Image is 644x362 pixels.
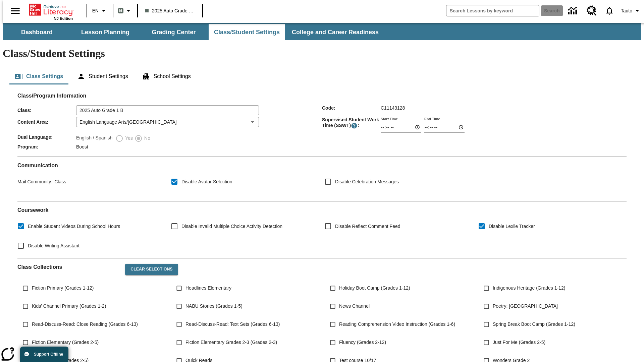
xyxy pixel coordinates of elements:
span: B [119,6,122,15]
button: School Settings [137,68,196,84]
span: Read-Discuss-Read: Text Sets (Grades 6-13) [185,321,280,328]
div: Class/Program Information [17,99,627,151]
span: Read-Discuss-Read: Close Reading (Grades 6-13) [32,321,138,328]
span: Just For Me (Grades 2-5) [493,339,545,346]
div: SubNavbar [3,24,385,40]
button: Open side menu [5,1,25,21]
button: Supervised Student Work Time is the timeframe when students can take LevelSet and when lessons ar... [351,122,358,129]
span: C11143128 [381,105,405,111]
div: SubNavbar [3,23,641,40]
button: Dashboard [3,24,70,40]
button: Boost Class color is gray green. Change class color [115,5,135,17]
span: NABU Stories (Grades 1-5) [185,303,243,310]
span: Fiction Primary (Grades 1-12) [32,285,94,292]
span: No [143,135,150,142]
span: Content Area : [17,119,76,125]
span: Indigenous Heritage (Grades 1-12) [493,285,565,292]
label: English / Spanish [76,134,112,142]
span: News Channel [339,303,370,310]
span: Program : [17,144,76,149]
a: Home [29,3,73,16]
span: Disable Avatar Selection [181,178,232,185]
div: English Language Arts/[GEOGRAPHIC_DATA] [76,117,259,127]
button: Lesson Planning [72,24,139,40]
input: search field [446,5,539,16]
span: Code : [322,105,381,111]
div: Coursework [17,207,627,253]
button: Language: EN, Select a language [89,5,111,17]
span: Disable Writing Assistant [28,242,79,249]
button: Class/Student Settings [209,24,285,40]
h2: Class/Program Information [17,93,627,99]
button: Profile/Settings [618,5,644,17]
span: Kids' Channel Primary (Grades 1-2) [32,303,106,310]
span: Supervised Student Work Time (SSWT) : [322,117,381,129]
span: Fiction Elementary (Grades 2-5) [32,339,99,346]
a: Notifications [601,2,618,19]
span: 2025 Auto Grade 1 B [145,7,195,14]
span: Enable Student Videos During School Hours [28,223,120,230]
h2: Communication [17,162,627,169]
span: Fiction Elementary Grades 2-3 (Grades 2-3) [185,339,277,346]
span: Poetry: [GEOGRAPHIC_DATA] [493,303,558,310]
label: End Time [424,116,440,121]
button: Student Settings [72,68,133,84]
span: Yes [123,135,133,142]
a: Data Center [564,2,583,20]
span: Mail Community : [17,179,52,184]
span: NJ Edition [54,16,73,20]
button: Grading Center [140,24,207,40]
span: Dual Language : [17,134,76,140]
span: Tauto [621,7,632,14]
button: College and Career Readiness [286,24,384,40]
div: Class/Student Settings [9,68,635,84]
h1: Class/Student Settings [3,47,641,60]
span: Disable Lexile Tracker [489,223,535,230]
span: Headlines Elementary [185,285,231,292]
div: Communication [17,162,627,196]
span: Boost [76,144,88,149]
span: Disable Reflect Comment Feed [335,223,400,230]
span: Class [52,179,66,184]
h2: Class Collections [17,264,120,270]
div: Home [29,2,73,20]
h2: Course work [17,207,627,213]
span: Support Offline [34,352,63,357]
span: Fluency (Grades 2-12) [339,339,386,346]
a: Resource Center, Will open in new tab [583,2,601,20]
span: Spring Break Boot Camp (Grades 1-12) [493,321,575,328]
button: Support Offline [20,347,68,362]
span: Reading Comprehension Video Instruction (Grades 1-6) [339,321,455,328]
button: Clear Selections [125,264,178,275]
span: Disable Celebration Messages [335,178,399,185]
label: Start Time [381,116,398,121]
span: Holiday Boot Camp (Grades 1-12) [339,285,410,292]
input: Class [76,105,259,115]
span: Class : [17,108,76,113]
button: Class Settings [9,68,68,84]
span: EN [92,7,99,14]
span: Disable Invalid Multiple Choice Activity Detection [181,223,282,230]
